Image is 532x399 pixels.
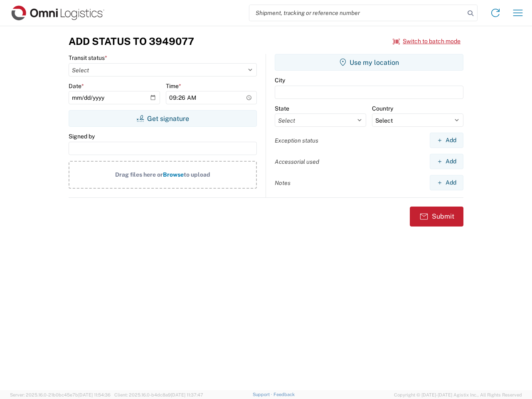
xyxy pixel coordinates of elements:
[430,133,463,148] button: Add
[78,392,111,397] span: [DATE] 11:54:36
[430,175,463,190] button: Add
[372,105,393,112] label: Country
[249,5,465,21] input: Shipment, tracking or reference number
[115,171,163,178] span: Drag files here or
[253,392,273,397] a: Support
[410,207,463,227] button: Submit
[69,110,257,127] button: Get signature
[394,391,522,399] span: Copyright © [DATE]-[DATE] Agistix Inc., All Rights Reserved
[10,392,111,397] span: Server: 2025.16.0-21b0bc45e7b
[69,82,84,90] label: Date
[69,35,194,47] h3: Add Status to 3949077
[69,133,95,140] label: Signed by
[275,54,463,71] button: Use my location
[273,392,295,397] a: Feedback
[275,105,289,112] label: State
[184,171,210,178] span: to upload
[430,154,463,169] button: Add
[166,82,181,90] label: Time
[171,392,203,397] span: [DATE] 11:37:47
[69,54,107,62] label: Transit status
[163,171,184,178] span: Browse
[275,76,285,84] label: City
[114,392,203,397] span: Client: 2025.16.0-b4dc8a9
[393,34,461,48] button: Switch to batch mode
[275,137,318,144] label: Exception status
[275,179,291,187] label: Notes
[275,158,319,165] label: Accessorial used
